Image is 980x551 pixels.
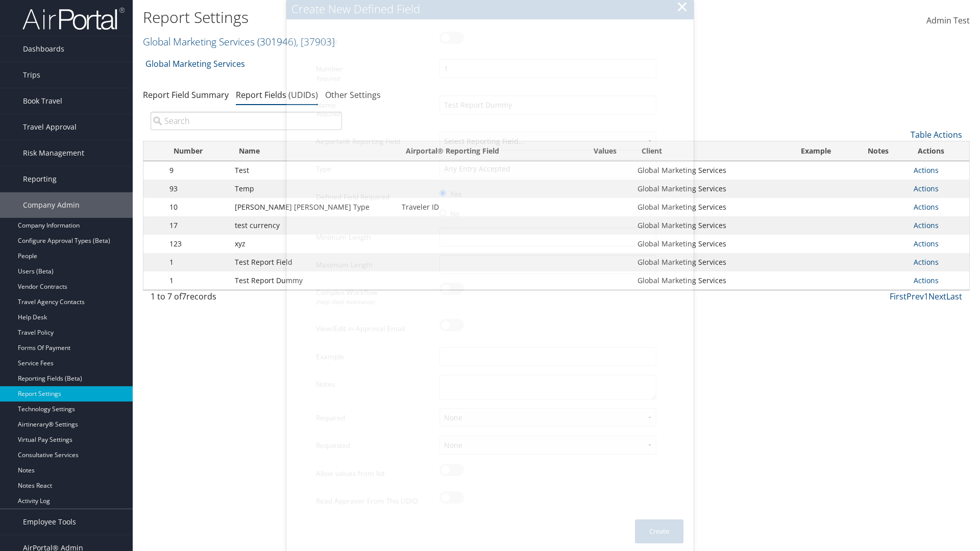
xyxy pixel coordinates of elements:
[164,161,230,180] td: 9
[164,198,230,216] td: 10
[890,291,906,302] a: First
[632,216,792,235] td: Global Marketing Services
[230,253,397,271] td: Test Report Field
[316,374,432,394] label: Notes
[914,275,939,285] a: Actions
[928,291,946,302] a: Next
[632,198,792,216] td: Global Marketing Services
[316,436,432,455] label: Requested
[236,89,318,101] a: Report Fields (UDIDs)
[632,180,792,198] td: Global Marketing Services
[291,1,694,17] div: Create New Defined Field
[23,192,80,218] span: Company Admin
[316,347,432,366] label: Example
[164,180,230,198] td: 93
[143,35,335,48] a: Global Marketing Services
[23,88,62,114] span: Book Travel
[924,291,928,302] a: 1
[792,141,859,161] th: Example
[143,89,229,101] a: Report Field Summary
[914,257,939,267] a: Actions
[316,95,432,123] label: Name
[230,271,397,290] td: Test Report Dummy
[143,7,694,28] h1: Report Settings
[632,161,792,180] td: Global Marketing Services
[906,291,924,302] a: Prev
[164,253,230,271] td: 1
[909,141,969,161] th: Actions
[143,141,164,161] th: : activate to sort column descending
[632,235,792,253] td: Global Marketing Services
[230,235,397,253] td: xyz
[164,141,230,161] th: Number
[914,165,939,175] a: Actions
[230,180,397,198] td: Temp
[450,189,461,199] label: Yes
[182,291,186,302] span: 7
[635,519,683,543] button: Create
[230,141,397,161] th: Name
[257,35,296,48] span: ( 301946 )
[316,159,432,179] label: Type
[316,464,432,483] label: Allow values from list
[316,132,432,151] label: Airportal® Reporting Field
[230,216,397,235] td: test currency
[145,54,245,74] a: Global Marketing Services
[859,141,909,161] th: Notes
[23,166,57,192] span: Reporting
[914,184,939,193] a: Actions
[914,220,939,230] a: Actions
[316,187,432,207] label: Defined Field Required
[316,283,432,311] label: Complex Workflow
[316,110,432,119] div: Required
[914,202,939,212] a: Actions
[632,253,792,271] td: Global Marketing Services
[151,290,342,308] div: 1 to 7 of records
[914,239,939,248] a: Actions
[911,129,962,140] a: Table Actions
[632,271,792,290] td: Global Marketing Services
[23,509,76,535] span: Employee Tools
[22,7,125,31] img: airportal-logo.png
[23,36,64,62] span: Dashboards
[632,141,792,161] th: Client
[316,255,432,274] label: Maximum Length
[164,235,230,253] td: 123
[230,161,397,180] td: Test
[316,32,432,51] label: Enable
[316,319,432,338] label: View/Edit in Approval Email
[316,228,432,247] label: Minimum Length
[23,62,40,88] span: Trips
[450,209,459,219] label: No
[926,15,970,26] span: Admin Test
[230,198,397,216] td: [PERSON_NAME] [PERSON_NAME] Type
[316,59,432,87] label: Number
[946,291,962,302] a: Last
[316,491,432,511] label: Read Approver From This UDID
[23,114,77,140] span: Travel Approval
[164,216,230,235] td: 17
[926,5,970,37] a: Admin Test
[316,298,432,307] div: (Help Desk Assistance)
[164,271,230,290] td: 1
[23,140,84,166] span: Risk Management
[316,74,432,83] div: Required
[151,112,342,130] input: Search
[316,408,432,428] label: Required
